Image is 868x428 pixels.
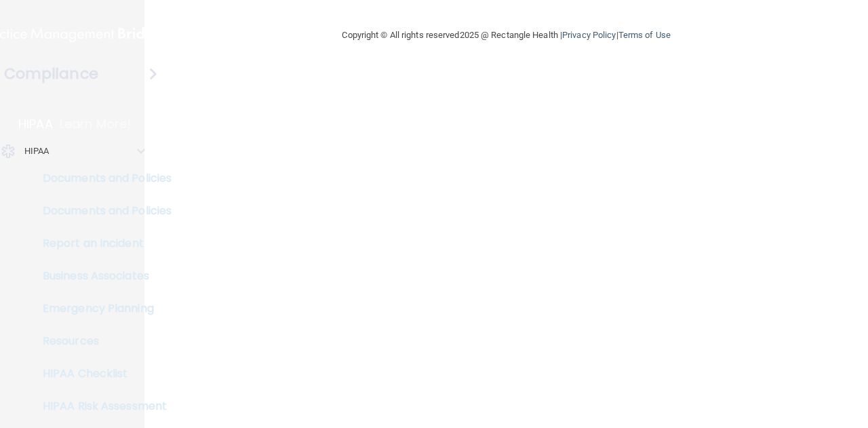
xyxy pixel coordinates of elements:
[618,30,671,40] a: Terms of Use
[562,30,616,40] a: Privacy Policy
[9,302,194,315] p: Emergency Planning
[60,116,132,132] p: Learn More!
[9,269,194,283] p: Business Associates
[9,204,194,218] p: Documents and Policies
[9,172,194,185] p: Documents and Policies
[4,64,98,83] h4: Compliance
[9,334,194,348] p: Resources
[259,14,754,57] div: Copyright © All rights reserved 2025 @ Rectangle Health | |
[18,116,53,132] p: HIPAA
[9,237,194,250] p: Report an Incident
[9,400,194,413] p: HIPAA Risk Assessment
[24,143,50,159] p: HIPAA
[9,367,194,381] p: HIPAA Checklist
